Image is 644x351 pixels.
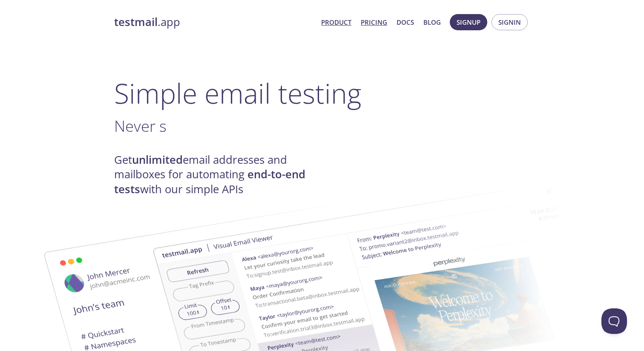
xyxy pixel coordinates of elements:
[114,115,167,136] span: Never s
[498,17,521,28] span: Signin
[114,15,158,29] strong: testmail
[114,77,530,110] h1: Simple email testing
[114,153,322,197] h4: Get email addresses and mailboxes for automating with our simple APIs
[423,17,441,28] a: Blog
[601,308,627,334] iframe: Help Scout Beacon - Open
[361,17,387,28] a: Pricing
[321,17,351,28] a: Product
[114,167,305,196] strong: end-to-end tests
[132,152,183,167] strong: unlimited
[450,14,487,30] button: Signup
[457,17,480,28] span: Signup
[492,14,528,30] button: Signin
[397,17,414,28] a: Docs
[114,15,314,29] a: testmail.app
